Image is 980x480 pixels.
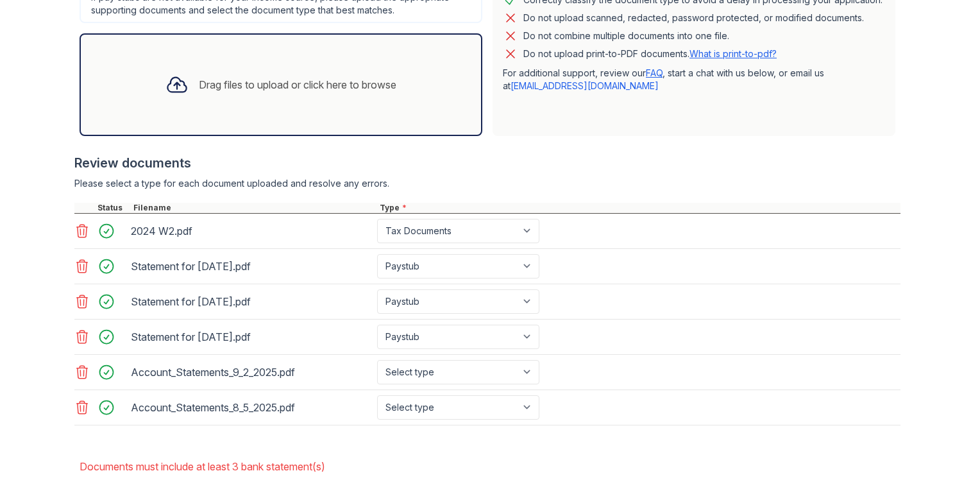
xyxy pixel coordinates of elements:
[131,256,372,277] div: Statement for [DATE].pdf
[131,291,372,312] div: Statement for [DATE].pdf
[80,454,900,479] li: Documents must include at least 3 bank statement(s)
[523,10,864,26] div: Do not upload scanned, redacted, password protected, or modified documents.
[503,67,885,92] p: For additional support, review our , start a chat with us below, or email us at
[523,47,777,60] p: Do not upload print-to-PDF documents.
[74,177,900,190] div: Please select a type for each document uploaded and resolve any errors.
[131,362,372,382] div: Account_Statements_9_2_2025.pdf
[511,80,659,91] a: [EMAIL_ADDRESS][DOMAIN_NAME]
[646,67,663,78] a: FAQ
[131,327,372,347] div: Statement for [DATE].pdf
[131,221,372,241] div: 2024 W2.pdf
[199,77,396,92] div: Drag files to upload or click here to browse
[95,203,131,213] div: Status
[131,203,377,213] div: Filename
[131,397,372,418] div: Account_Statements_8_5_2025.pdf
[523,28,729,44] div: Do not combine multiple documents into one file.
[74,154,900,172] div: Review documents
[377,203,900,213] div: Type
[689,48,777,59] a: What is print-to-pdf?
